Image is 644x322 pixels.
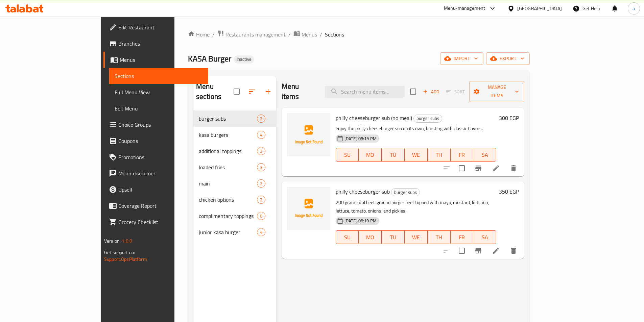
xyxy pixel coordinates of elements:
[188,51,231,66] span: KASA Burger
[382,148,405,162] button: TU
[118,40,203,48] span: Branches
[414,115,442,122] span: burger subs
[193,175,276,192] div: main2
[257,131,265,139] div: items
[193,208,276,224] div: complimentary toppings0
[359,230,382,244] button: MO
[199,131,257,139] div: kasa burgers
[118,137,203,145] span: Coupons
[492,54,524,63] span: export
[384,232,402,242] span: TU
[336,113,412,123] span: philly cheeseburger sub (no meal)
[505,160,522,176] button: delete
[193,143,276,159] div: additional toppings2
[473,230,496,244] button: SA
[118,23,203,31] span: Edit Restaurant
[103,181,208,198] a: Upsell
[109,68,208,84] a: Sections
[118,153,203,161] span: Promotions
[428,230,451,244] button: TH
[336,187,390,197] span: philly cheeseburger sub
[118,169,203,177] span: Menu disclaimer
[476,232,494,242] span: SA
[391,189,420,196] span: burger subs
[288,30,291,39] li: /
[103,19,208,35] a: Edit Restaurant
[199,163,257,171] span: loaded fries
[486,52,530,65] button: export
[199,212,257,220] div: complimentary toppings
[430,150,448,160] span: TH
[407,150,425,160] span: WE
[193,192,276,208] div: chicken options2
[188,30,530,39] nav: breadcrumb
[442,86,469,97] span: Select section first
[405,230,428,244] button: WE
[122,237,132,245] span: 1.0.0
[444,4,485,13] div: Menu-management
[196,81,234,102] h2: Menu sections
[230,84,244,99] span: Select all sections
[257,163,265,171] div: items
[455,161,469,175] span: Select to update
[104,237,121,245] span: Version:
[361,232,379,242] span: MO
[199,147,257,155] span: additional toppings
[361,150,379,160] span: MO
[257,164,265,171] span: 3
[104,248,135,257] span: Get support on:
[455,244,469,258] span: Select to update
[257,147,265,155] div: items
[199,115,257,123] span: burger subs
[476,150,494,160] span: SA
[336,198,496,215] p: 200 gram local beef. ground burger beef topped with mayo, mustard, ketchup, lettuce, tomato, onio...
[492,164,500,172] a: Edit menu item
[420,86,442,97] button: Add
[302,30,317,39] span: Menus
[382,230,405,244] button: TU
[103,214,208,230] a: Grocery Checklist
[633,5,635,12] span: a
[257,228,265,236] div: items
[217,30,286,39] a: Restaurants management
[234,56,254,62] span: Inactive
[193,110,276,127] div: burger subs2
[199,179,257,188] span: main
[422,88,440,96] span: Add
[103,52,208,68] a: Menus
[413,115,442,123] div: burger subs
[103,198,208,214] a: Coverage Report
[115,88,203,96] span: Full Menu View
[470,243,486,259] button: Branch-specific-item
[505,243,522,259] button: delete
[199,196,257,204] div: chicken options
[287,113,330,156] img: philly cheeseburger sub (no meal)
[325,30,344,39] span: Sections
[118,121,203,129] span: Choice Groups
[225,30,286,39] span: Restaurants management
[104,255,147,264] a: Support.OpsPlatform
[109,100,208,117] a: Edit Menu
[115,72,203,80] span: Sections
[199,228,257,236] span: junior kasa burger
[384,150,402,160] span: TU
[407,232,425,242] span: WE
[440,52,483,65] button: import
[257,196,265,204] div: items
[325,86,405,98] input: search
[115,104,203,113] span: Edit Menu
[234,55,254,64] div: Inactive
[391,188,420,196] div: burger subs
[420,86,442,97] span: Add item
[470,160,486,176] button: Branch-specific-item
[118,185,203,194] span: Upsell
[287,187,330,230] img: philly cheeseburger sub
[257,197,265,203] span: 2
[257,148,265,154] span: 2
[339,150,356,160] span: SU
[336,148,359,162] button: SU
[453,150,471,160] span: FR
[492,247,500,255] a: Edit menu item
